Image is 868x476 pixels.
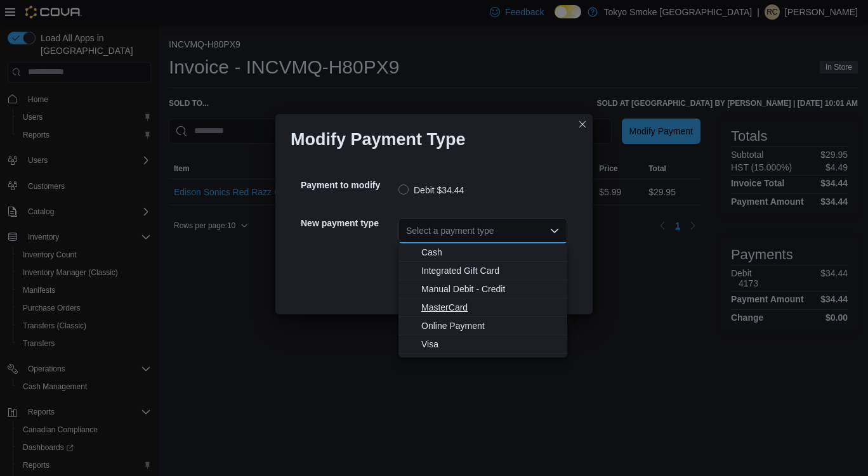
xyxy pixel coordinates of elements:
button: Integrated Gift Card [398,262,567,280]
input: Accessible screen reader label [406,223,407,238]
span: Visa [421,338,560,351]
button: Visa [398,335,567,354]
button: Manual Debit - Credit [398,280,567,299]
button: Cash [398,243,567,262]
label: Debit $34.44 [398,183,464,198]
button: Online Payment [398,317,567,335]
div: Choose from the following options [398,243,567,354]
button: MasterCard [398,299,567,317]
span: Online Payment [421,319,560,332]
span: Integrated Gift Card [421,264,560,277]
button: Closes this modal window [575,117,590,132]
h1: Modify Payment Type [291,129,466,150]
span: Cash [421,246,560,259]
span: Manual Debit - Credit [421,283,560,295]
h5: Payment to modify [301,172,396,198]
button: Close list of options [549,226,560,236]
h5: New payment type [301,210,396,236]
span: MasterCard [421,301,560,314]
